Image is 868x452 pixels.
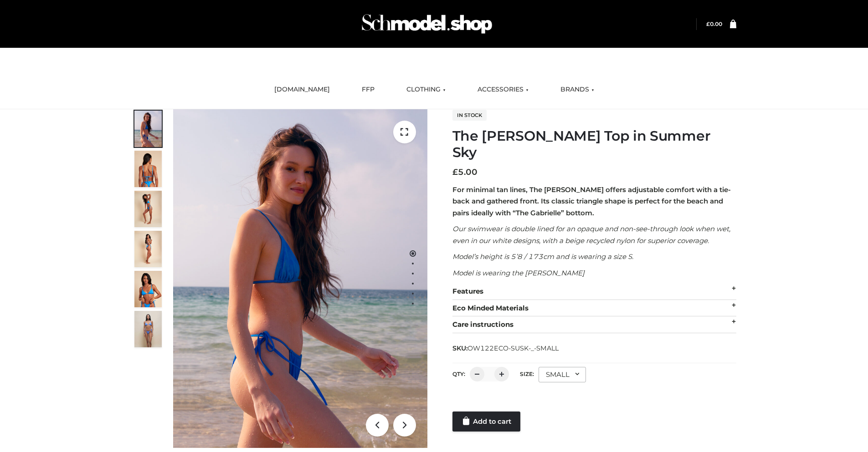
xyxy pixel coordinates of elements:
[400,80,452,100] a: CLOTHING
[452,110,487,121] span: In stock
[452,167,458,177] span: £
[134,191,162,227] img: 4.Alex-top_CN-1-1-2.jpg
[134,231,162,267] img: 3.Alex-top_CN-1-1-2.jpg
[520,371,534,377] label: Size:
[452,316,736,333] div: Care instructions
[452,185,731,217] strong: For minimal tan lines, The [PERSON_NAME] offers adjustable comfort with a tie-back and gathered f...
[452,224,730,245] em: Our swimwear is double lined for an opaque and non-see-through look when wet, even in our white d...
[706,20,710,27] span: £
[134,311,162,347] img: SSVC.jpg
[134,151,162,187] img: 5.Alex-top_CN-1-1_1-1.jpg
[452,371,465,377] label: QTY:
[267,80,337,100] a: [DOMAIN_NAME]
[134,111,162,147] img: 1.Alex-top_SS-1_4464b1e7-c2c9-4e4b-a62c-58381cd673c0-1.jpg
[706,20,722,27] bdi: 0.00
[452,283,736,300] div: Features
[452,343,560,354] span: SKU:
[452,269,585,277] em: Model is wearing the [PERSON_NAME]
[554,80,601,100] a: BRANDS
[173,109,427,448] img: 1.Alex-top_SS-1_4464b1e7-c2c9-4e4b-a62c-58381cd673c0 (1)
[452,167,478,177] bdi: 5.00
[539,367,586,382] div: SMALL
[452,128,736,161] h1: The [PERSON_NAME] Top in Summer Sky
[134,271,162,307] img: 2.Alex-top_CN-1-1-2.jpg
[355,80,381,100] a: FFP
[452,411,520,432] a: Add to cart
[706,20,722,27] a: £0.00
[452,300,736,317] div: Eco Minded Materials
[467,344,559,352] span: OW122ECO-SUSK-_-SMALL
[471,80,535,100] a: ACCESSORIES
[359,6,495,42] img: Schmodel Admin 964
[452,252,633,261] em: Model’s height is 5’8 / 173cm and is wearing a size S.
